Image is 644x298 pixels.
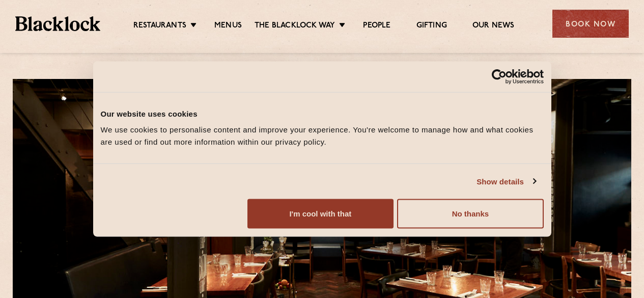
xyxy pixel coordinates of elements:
[552,10,629,38] div: Book Now
[101,107,544,120] div: Our website uses cookies
[363,21,390,32] a: People
[214,21,242,32] a: Menus
[247,199,394,229] button: I'm cool with that
[255,21,335,32] a: The Blacklock Way
[455,69,544,84] a: Usercentrics Cookiebot - opens in a new window
[397,199,543,229] button: No thanks
[101,124,544,148] div: We use cookies to personalise content and improve your experience. You're welcome to manage how a...
[133,21,186,32] a: Restaurants
[477,175,536,187] a: Show details
[472,21,515,32] a: Our News
[416,21,447,32] a: Gifting
[15,16,100,31] img: BL_Textured_Logo-footer-cropped.svg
